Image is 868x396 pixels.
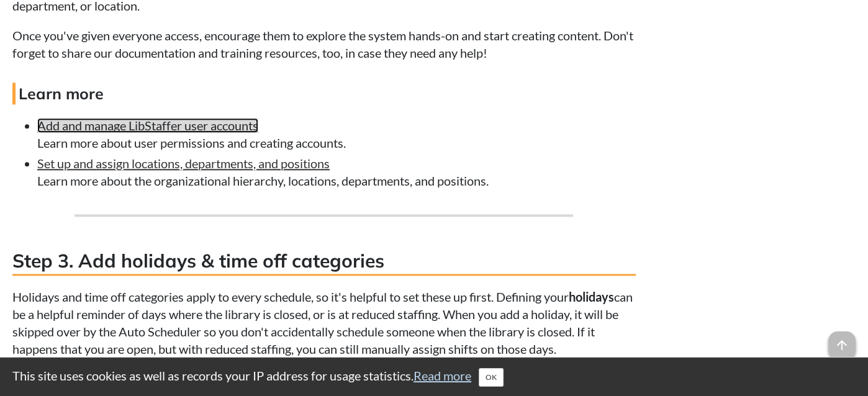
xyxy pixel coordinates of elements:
span: arrow_upward [828,331,856,359]
p: Once you've given everyone access, encourage them to explore the system hands-on and start creati... [12,27,636,61]
button: Close [479,368,504,387]
p: Holidays and time off categories apply to every schedule, so it's helpful to set these up first. ... [12,288,636,358]
h4: Learn more [12,83,636,104]
a: Add and manage LibStaffer user accounts [37,118,258,133]
li: Learn more about user permissions and creating accounts. [37,117,636,151]
a: Read more [414,368,471,383]
strong: holidays [569,289,614,304]
h3: Step 3. Add holidays & time off categories [12,248,636,276]
a: Set up and assign locations, departments, and positions [37,156,330,171]
li: Learn more about the organizational hierarchy, locations, departments, and positions. [37,155,636,189]
a: arrow_upward [828,333,856,348]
